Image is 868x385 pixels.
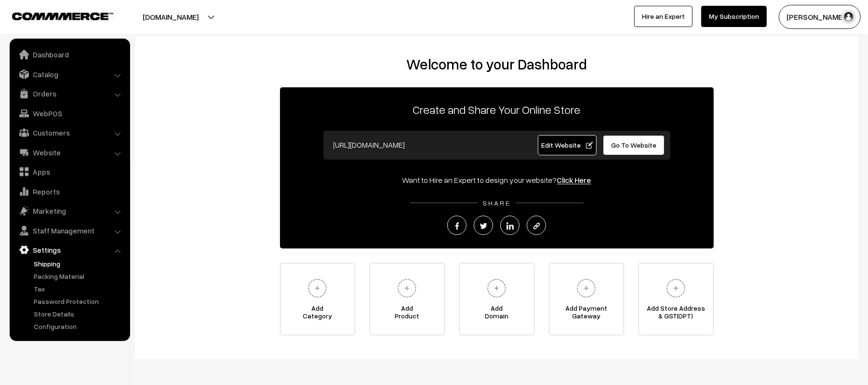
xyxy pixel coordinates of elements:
a: Tax [31,284,127,294]
a: Dashboard [12,46,127,63]
a: AddCategory [280,263,355,335]
span: Add Domain [460,304,534,324]
img: plus.svg [394,275,420,302]
a: Store Details [31,309,127,319]
a: Configuration [31,321,127,331]
a: Packing Material [31,271,127,281]
span: Go To Website [611,141,656,149]
img: COMMMERCE [12,13,113,20]
a: Click Here [557,175,591,185]
a: Add PaymentGateway [549,263,624,335]
button: [PERSON_NAME] [779,5,861,29]
span: Add Product [370,304,444,324]
span: Add Category [280,304,355,324]
a: Settings [12,241,127,259]
img: user [841,10,856,24]
img: plus.svg [483,275,510,302]
a: Go To Website [603,135,665,155]
a: Password Protection [31,296,127,306]
span: Add Store Address & GST(OPT) [639,304,713,324]
a: Staff Management [12,222,127,239]
span: SHARE [478,199,516,207]
button: [DOMAIN_NAME] [109,5,232,29]
img: plus.svg [663,275,689,302]
a: COMMMERCE [12,10,96,21]
a: Orders [12,85,127,102]
a: Apps [12,163,127,180]
a: AddProduct [370,263,445,335]
a: Shipping [31,259,127,269]
a: WebPOS [12,105,127,122]
span: Add Payment Gateway [549,304,624,324]
a: Hire an Expert [634,6,693,27]
a: Marketing [12,202,127,220]
div: Want to Hire an Expert to design your website? [280,174,714,186]
span: Edit Website [541,141,593,149]
a: Add Store Address& GST(OPT) [639,263,714,335]
h2: Welcome to your Dashboard [145,55,849,73]
a: Website [12,144,127,161]
a: Catalog [12,66,127,83]
a: AddDomain [459,263,534,335]
img: plus.svg [573,275,600,302]
a: Customers [12,124,127,141]
p: Create and Share Your Online Store [280,101,714,118]
a: Edit Website [538,135,597,155]
a: My Subscription [701,6,767,27]
img: plus.svg [304,275,331,302]
a: Reports [12,183,127,200]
